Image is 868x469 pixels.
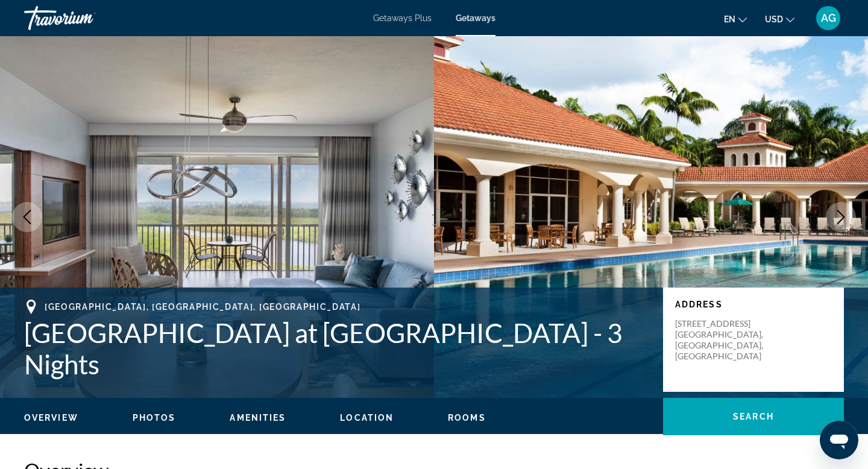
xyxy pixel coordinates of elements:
button: Rooms [448,412,486,423]
button: Next image [826,202,856,232]
button: Change language [724,10,747,28]
button: Change currency [765,10,794,28]
span: [GEOGRAPHIC_DATA], [GEOGRAPHIC_DATA], [GEOGRAPHIC_DATA] [45,302,360,312]
a: Travorium [24,2,145,34]
span: Rooms [448,413,486,423]
p: [STREET_ADDRESS] [GEOGRAPHIC_DATA], [GEOGRAPHIC_DATA], [GEOGRAPHIC_DATA] [675,318,772,362]
button: Previous image [12,202,42,232]
button: User Menu [813,5,844,31]
span: USD [765,14,783,24]
p: Address [675,300,832,309]
a: Getaways Plus [373,13,432,23]
button: Overview [24,412,78,423]
button: Location [340,412,394,423]
button: Photos [133,412,176,423]
span: Overview [24,413,78,423]
span: Search [733,412,774,421]
span: en [724,14,735,24]
span: Location [340,413,394,423]
h1: [GEOGRAPHIC_DATA] at [GEOGRAPHIC_DATA] - 3 Nights [24,317,651,380]
span: Amenities [230,413,286,423]
span: Photos [133,413,176,423]
span: AG [821,12,836,24]
button: Amenities [230,412,286,423]
iframe: Button to launch messaging window [820,421,858,459]
a: Getaways [456,13,495,23]
button: Search [663,398,844,435]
